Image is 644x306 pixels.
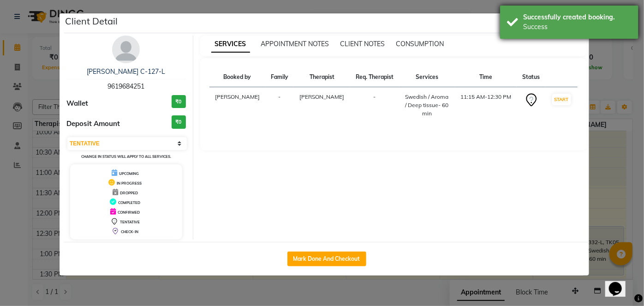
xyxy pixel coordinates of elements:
[455,87,517,124] td: 11:15 AM-12:30 PM
[119,171,139,176] span: UPCOMING
[120,191,138,195] span: DROPPED
[121,229,138,234] span: CHECK-IN
[118,200,140,205] span: COMPLETED
[66,119,120,129] span: Deposit Amount
[65,14,118,28] h5: Client Detail
[405,93,449,118] div: Swedish / Aroma / Deep tissue- 60 min
[552,94,571,105] button: START
[172,115,186,129] h3: ₹0
[350,67,399,87] th: Req. Therapist
[120,220,140,224] span: TENTATIVE
[294,67,350,87] th: Therapist
[340,40,385,48] span: CLIENT NOTES
[300,93,345,100] span: [PERSON_NAME]
[396,40,444,48] span: CONSUMPTION
[209,67,266,87] th: Booked by
[605,269,635,297] iframe: chat widget
[523,12,632,22] div: Successfully created booking.
[523,22,632,32] div: Success
[517,67,545,87] th: Status
[261,40,329,48] span: APPOINTMENT NOTES
[172,95,186,108] h3: ₹0
[287,252,366,266] button: Mark Done And Checkout
[455,67,517,87] th: Time
[112,36,140,63] img: avatar
[399,67,455,87] th: Services
[350,87,399,124] td: -
[211,36,250,53] span: SERVICES
[81,154,171,159] small: Change in status will apply to all services.
[265,87,294,124] td: -
[87,67,165,76] a: [PERSON_NAME] C-127-L
[107,82,144,90] span: 9619684251
[209,87,266,124] td: [PERSON_NAME]
[118,210,140,215] span: CONFIRMED
[265,67,294,87] th: Family
[66,98,88,109] span: Wallet
[117,181,142,186] span: IN PROGRESS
